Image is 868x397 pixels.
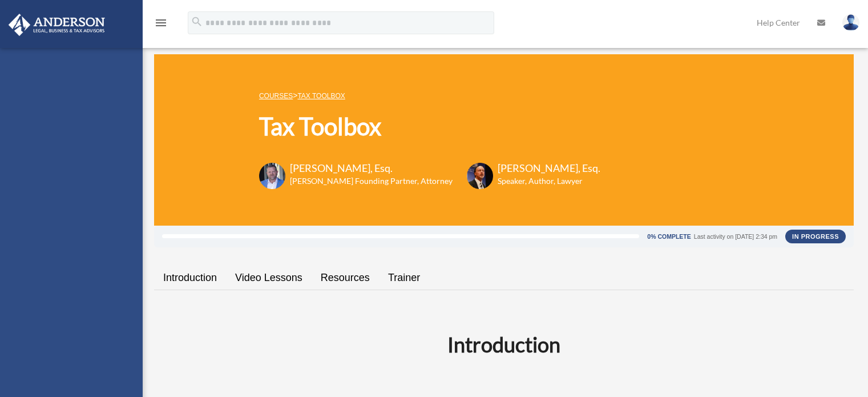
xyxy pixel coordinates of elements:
[842,14,859,31] img: User Pic
[259,89,600,103] p: >
[290,175,453,187] h6: [PERSON_NAME] Founding Partner, Attorney
[259,110,600,143] h1: Tax Toolbox
[297,92,345,100] a: Tax Toolbox
[154,20,168,30] a: menu
[694,234,777,240] div: Last activity on [DATE] 2:34 pm
[467,163,493,189] img: Scott-Estill-Headshot.png
[191,15,203,28] i: search
[161,330,847,359] h2: Introduction
[312,262,379,294] a: Resources
[154,16,168,30] i: menu
[647,234,691,240] div: 0% Complete
[5,14,108,36] img: Anderson Advisors Platinum Portal
[259,92,293,100] a: COURSES
[259,163,285,189] img: Toby-circle-head.png
[785,230,846,243] div: In Progress
[379,262,429,294] a: Trainer
[498,175,586,187] h6: Speaker, Author, Lawyer
[290,161,453,175] h3: [PERSON_NAME], Esq.
[498,161,600,175] h3: [PERSON_NAME], Esq.
[154,262,226,294] a: Introduction
[226,262,312,294] a: Video Lessons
